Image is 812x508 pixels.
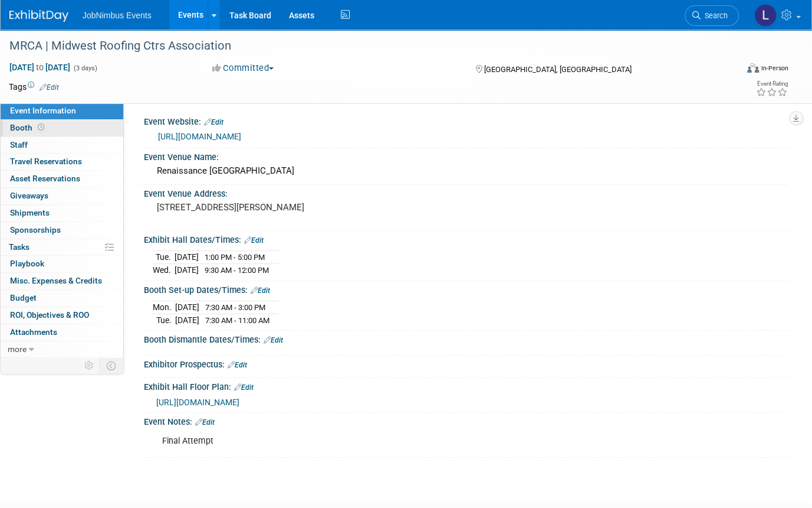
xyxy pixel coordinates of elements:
[1,188,123,204] a: Giveaways
[175,251,199,264] td: [DATE]
[228,361,247,369] a: Edit
[9,62,71,73] span: [DATE] [DATE]
[144,356,788,371] div: Exhibitor Prospectus:
[144,113,788,128] div: Event Website:
[1,239,123,256] a: Tasks
[10,123,47,132] span: Booth
[756,81,788,87] div: Event Rating
[10,293,37,302] span: Budget
[100,358,124,373] td: Toggle Event Tabs
[1,256,123,272] a: Playbook
[1,290,123,307] a: Budget
[154,429,663,453] div: Final Attempt
[205,266,269,275] span: 9:30 AM - 12:00 PM
[1,307,123,324] a: ROI, Objectives & ROO
[175,314,199,326] td: [DATE]
[40,83,59,92] a: Edit
[264,336,283,344] a: Edit
[205,253,265,262] span: 1:00 PM - 5:00 PM
[195,418,215,426] a: Edit
[34,63,45,72] span: to
[761,64,788,73] div: In-Person
[1,273,123,289] a: Misc. Expenses & Credits
[144,378,788,393] div: Exhibit Hall Floor Plan:
[157,202,399,213] pre: [STREET_ADDRESS][PERSON_NAME]
[10,208,50,217] span: Shipments
[144,413,788,428] div: Event Notes:
[153,264,175,276] td: Wed.
[144,148,788,163] div: Event Venue Name:
[673,61,788,79] div: Event Format
[9,10,68,22] img: ExhibitDay
[10,174,80,183] span: Asset Reservations
[10,157,82,166] span: Travel Reservations
[153,301,175,314] td: Mon.
[1,222,123,239] a: Sponsorships
[251,286,270,295] a: Edit
[156,398,239,407] a: [URL][DOMAIN_NAME]
[10,225,61,235] span: Sponsorships
[35,123,47,132] span: Booth not reserved yet
[1,103,123,119] a: Event Information
[701,11,728,20] span: Search
[9,81,59,93] td: Tags
[144,281,788,297] div: Booth Set-up Dates/Times:
[205,316,269,325] span: 7:30 AM - 11:00 AM
[10,259,44,268] span: Playbook
[10,140,28,149] span: Staff
[204,118,223,126] a: Edit
[208,62,278,74] button: Committed
[1,324,123,341] a: Attachments
[175,301,199,314] td: [DATE]
[754,4,777,27] img: Laly Matos
[10,106,76,115] span: Event Information
[1,341,123,358] a: more
[8,344,27,354] span: more
[205,303,265,312] span: 7:30 AM - 3:00 PM
[10,276,102,285] span: Misc. Expenses & Credits
[144,331,788,346] div: Booth Dismantle Dates/Times:
[83,11,152,20] span: JobNimbus Events
[144,185,788,200] div: Event Venue Address:
[79,358,100,373] td: Personalize Event Tab Strip
[685,5,739,26] a: Search
[153,251,175,264] td: Tue.
[10,191,48,200] span: Giveaways
[73,64,97,72] span: (3 days)
[175,264,199,276] td: [DATE]
[158,132,241,141] a: [URL][DOMAIN_NAME]
[244,236,264,245] a: Edit
[1,205,123,222] a: Shipments
[5,35,722,57] div: MRCA | Midwest Roofing Ctrs Association
[484,65,632,74] span: [GEOGRAPHIC_DATA], [GEOGRAPHIC_DATA]
[1,137,123,154] a: Staff
[1,154,123,170] a: Travel Reservations
[1,171,123,187] a: Asset Reservations
[747,63,759,73] img: Format-Inperson.png
[153,162,780,180] div: Renaissance [GEOGRAPHIC_DATA]
[1,120,123,136] a: Booth
[10,327,57,337] span: Attachments
[153,314,175,326] td: Tue.
[10,310,89,320] span: ROI, Objectives & ROO
[234,383,254,392] a: Edit
[144,231,788,246] div: Exhibit Hall Dates/Times:
[9,242,29,252] span: Tasks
